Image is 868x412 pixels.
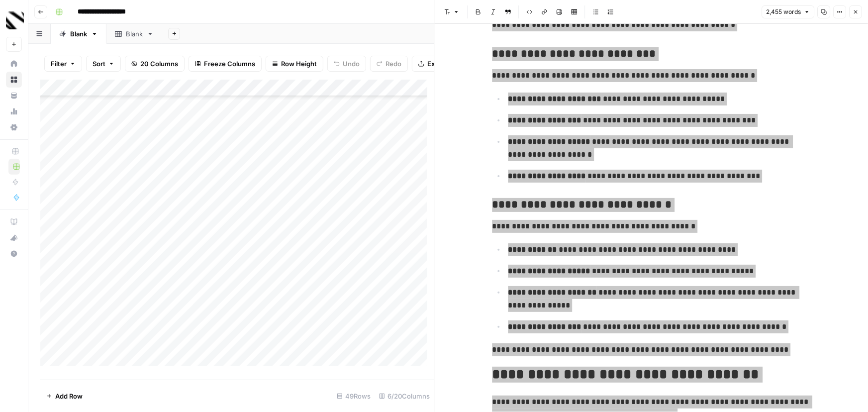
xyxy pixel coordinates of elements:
[6,88,22,103] a: Your Data
[6,103,22,119] a: Usage
[327,56,366,72] button: Undo
[427,59,463,69] span: Export CSV
[40,388,89,404] button: Add Row
[6,214,22,230] a: AirOps Academy
[386,59,401,69] span: Redo
[6,246,22,262] button: Help + Support
[6,56,22,72] a: Home
[370,56,408,72] button: Redo
[51,59,67,69] span: Filter
[6,230,22,246] button: What's new?
[6,8,22,33] button: Workspace: Canyon
[125,56,185,72] button: 20 Columns
[70,29,87,39] div: Blank
[281,59,317,69] span: Row Height
[55,391,83,401] span: Add Row
[343,59,360,69] span: Undo
[6,11,24,29] img: Canyon Logo
[762,5,814,18] button: 2,455 words
[766,7,801,16] span: 2,455 words
[189,56,262,72] button: Freeze Columns
[412,56,469,72] button: Export CSV
[86,56,121,72] button: Sort
[51,24,106,44] a: Blank
[266,56,323,72] button: Row Height
[106,24,162,44] a: Blank
[333,388,375,404] div: 49 Rows
[126,29,143,39] div: Blank
[375,388,434,404] div: 6/20 Columns
[140,59,178,69] span: 20 Columns
[6,119,22,135] a: Settings
[6,230,21,245] div: What's new?
[204,59,255,69] span: Freeze Columns
[44,56,82,72] button: Filter
[93,59,105,69] span: Sort
[6,72,22,88] a: Browse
